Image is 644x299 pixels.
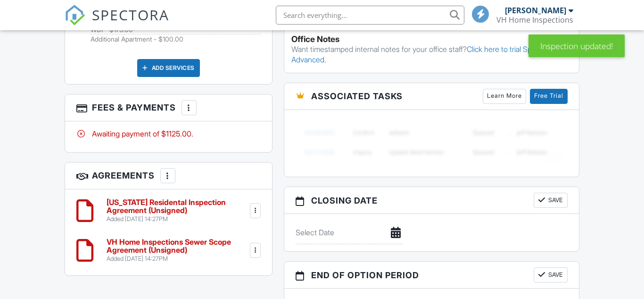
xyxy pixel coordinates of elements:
div: [PERSON_NAME] [505,6,566,15]
img: The Best Home Inspection Software - Spectora [65,5,85,26]
div: Office Notes [291,34,572,44]
h3: Fees & Payments [65,94,272,121]
div: Added [DATE] 14:27PM [107,255,248,263]
a: Learn More [483,89,526,104]
a: Free Trial [530,89,568,104]
span: Associated Tasks [311,90,403,103]
div: Awaiting payment of $1125.00. [76,128,261,139]
div: Inspection updated! [528,34,625,57]
img: blurred-tasks-251b60f19c3f713f9215ee2a18cbf2105fc2d72fcd585247cf5e9ec0c957c1dd.png [296,117,568,168]
a: SPECTORA [65,13,169,33]
h6: VH Home Inspections Sewer Scope Agreement (Unsigned) [107,238,248,255]
button: Save [534,193,568,208]
div: Added [DATE] 14:27PM [107,215,248,223]
a: VH Home Inspections Sewer Scope Agreement (Unsigned) Added [DATE] 14:27PM [107,238,248,263]
input: Select Date [296,221,403,244]
span: End of Option Period [311,269,419,282]
p: Want timestamped internal notes for your office staff? [291,44,572,65]
span: Closing date [311,194,378,207]
li: Add on: Additional Apartment [91,34,261,44]
h6: [US_STATE] Residental Inspection Agreement (Unsigned) [107,198,248,215]
h3: Agreements [65,162,272,189]
input: Search everything... [276,6,464,25]
span: SPECTORA [92,5,169,25]
div: VH Home Inspections [496,15,573,25]
a: [US_STATE] Residental Inspection Agreement (Unsigned) Added [DATE] 14:27PM [107,198,248,223]
div: Add Services [137,59,200,77]
button: Save [534,267,568,282]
